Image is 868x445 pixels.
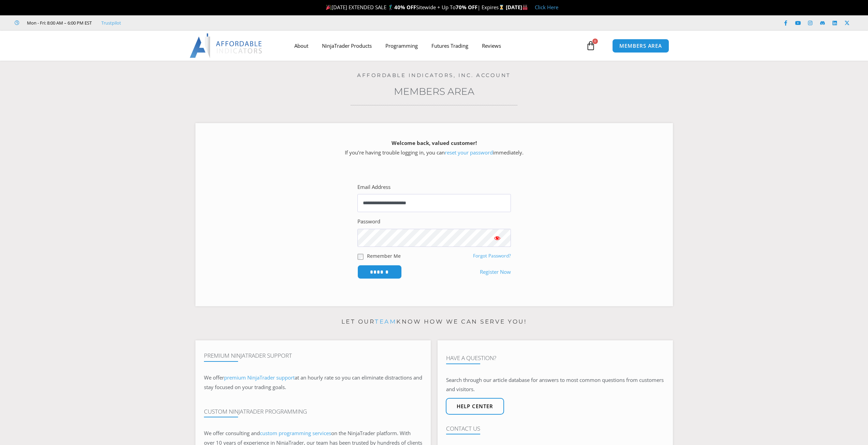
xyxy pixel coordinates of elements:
[619,43,662,48] span: MEMBERS AREA
[523,5,528,10] img: 🏭
[204,430,331,436] span: We offer consulting and
[475,38,508,54] a: Reviews
[576,36,606,56] a: 0
[375,318,396,325] a: team
[446,398,504,415] a: Help center
[357,72,511,78] a: Affordable Indicators, Inc. Account
[379,38,425,54] a: Programming
[392,139,477,146] strong: Welcome back, valued customer!
[207,138,661,158] p: If you’re having trouble logging in, you can immediately.
[456,4,477,11] strong: 70% OFF
[101,19,121,27] a: Trustpilot
[445,149,493,156] a: reset your password
[367,252,401,259] label: Remember Me
[592,39,598,44] span: 0
[204,408,422,415] h4: Custom NinjaTrader Programming
[25,19,92,27] span: Mon - Fri: 8:00 AM – 6:00 PM EST
[315,38,379,54] a: NinjaTrader Products
[204,352,422,359] h4: Premium NinjaTrader Support
[288,38,584,54] nav: Menu
[357,182,391,192] label: Email Address
[288,38,315,54] a: About
[224,374,295,381] a: premium NinjaTrader support
[457,404,493,409] span: Help center
[190,33,263,58] img: LogoAI | Affordable Indicators – NinjaTrader
[357,217,380,226] label: Password
[394,86,474,97] a: Members Area
[612,39,669,53] a: MEMBERS AREA
[506,4,528,11] strong: [DATE]
[446,425,664,432] h4: Contact Us
[326,5,331,10] img: 🎉
[204,374,422,390] span: at an hourly rate so you can eliminate distractions and stay focused on your trading goals.
[480,267,511,277] a: Register Now
[499,5,504,10] img: ⌛
[204,374,224,381] span: We offer
[535,4,558,11] a: Click Here
[394,4,416,11] strong: 40% OFF
[446,375,664,395] p: Search through our article database for answers to most common questions from customers and visit...
[324,4,506,11] span: [DATE] EXTENDED SALE 🏌️‍♂️ Sitewide + Up To | Expires
[260,430,331,436] a: custom programming services
[425,38,475,54] a: Futures Trading
[446,355,664,361] h4: Have A Question?
[195,316,673,327] p: Let our know how we can serve you!
[484,229,511,247] button: Show password
[473,253,511,259] a: Forgot Password?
